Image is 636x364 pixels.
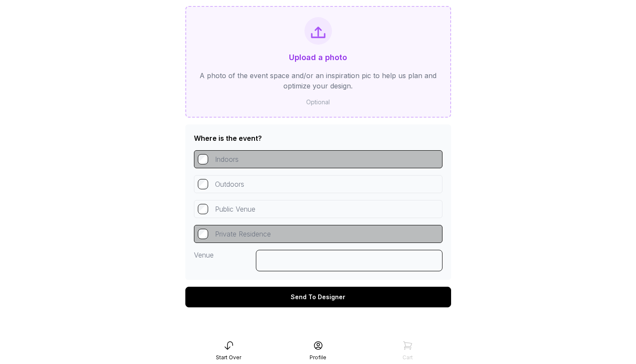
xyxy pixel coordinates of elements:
[194,225,442,243] div: Private Residence
[194,133,262,143] div: Where is the event?
[194,250,256,271] div: Venue
[216,354,241,361] div: Start Over
[185,287,451,307] div: Send To Designer
[289,52,347,64] h2: Upload a photo
[310,354,326,361] div: Profile
[306,98,330,106] span: Optional
[194,175,442,193] div: Outdoors
[402,354,413,361] div: Cart
[194,200,442,218] div: Public Venue
[197,70,440,91] p: A photo of the event space and/or an inspiration pic to help us plan and optimize your design.
[194,150,442,168] div: Indoors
